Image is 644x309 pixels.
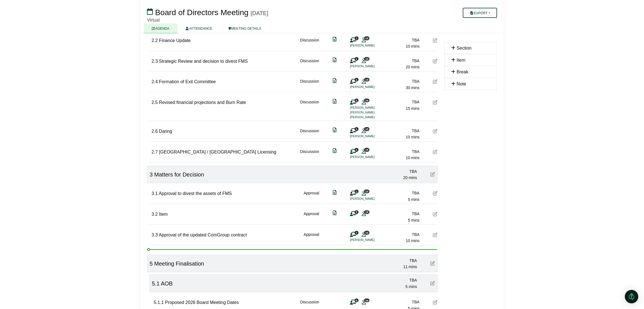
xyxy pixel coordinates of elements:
span: 2.5 [152,100,158,105]
div: TBA [380,58,420,64]
span: 3 [150,171,153,178]
span: 0 [355,210,359,214]
div: TBA [380,299,420,305]
span: Approval of the updated ComGroup contract [159,233,247,237]
div: Discussion [300,78,319,91]
span: 1 [355,190,359,193]
span: 1 [355,36,359,40]
a: ATTENDANCE [177,24,220,33]
span: 3.3 [152,233,158,237]
li: [PERSON_NAME] [350,196,392,201]
span: Daring [159,129,172,134]
span: 18 [364,127,370,131]
span: 3 [355,99,359,102]
a: AGENDA [144,24,178,33]
span: 5 [150,261,153,267]
span: Virtual [147,18,160,22]
span: 10 mins [406,238,419,243]
span: Formation of Exit Committee [159,79,216,84]
span: 18 [364,57,370,61]
span: Section [457,46,472,50]
div: TBA [380,78,420,84]
div: Discussion [300,148,319,161]
li: [PERSON_NAME] [350,64,392,69]
div: [DATE] [251,10,268,17]
span: Approval to divest the assets of FMS [159,191,232,196]
span: 1 [355,148,359,152]
span: 5 mins [405,284,417,289]
span: 2.6 [152,129,158,134]
div: TBA [378,277,417,283]
span: 10 mins [406,135,419,139]
span: 18 [364,210,370,214]
li: [PERSON_NAME] [350,115,392,120]
li: [PERSON_NAME] [350,105,392,110]
span: 2.4 [152,79,158,84]
div: Discussion [300,128,319,140]
li: [PERSON_NAME] [350,85,392,89]
div: Discussion [300,37,319,50]
span: 15 mins [406,106,419,111]
span: 10 mins [406,44,419,48]
span: Matters for Decision [154,171,204,178]
span: Break [457,69,468,74]
span: 3.2 [152,212,158,217]
span: Note [457,82,466,86]
div: TBA [378,257,417,264]
div: Approval [304,190,319,203]
li: [PERSON_NAME] [350,134,392,139]
span: 18 [364,231,370,234]
span: 5.1.1 [154,300,164,305]
div: TBA [380,128,420,134]
span: Item [457,58,465,62]
span: 18 [364,299,370,302]
li: [PERSON_NAME] [350,155,392,159]
button: Export [463,8,497,18]
span: 30 mins [406,85,419,90]
span: 1 [355,57,359,61]
span: 18 [364,190,370,193]
span: 2.7 [152,150,158,154]
div: TBA [380,190,420,196]
li: [PERSON_NAME] [350,43,392,48]
div: TBA [380,148,420,155]
div: TBA [380,37,420,43]
span: Finance Update [159,38,191,43]
div: Approval [304,231,319,244]
span: Item [159,212,168,217]
div: Discussion [300,58,319,70]
div: TBA [380,99,420,105]
span: 18 [364,148,370,152]
div: Discussion [300,99,319,120]
span: 1 [355,78,359,82]
span: 1 [355,127,359,131]
span: 2.3 [152,59,158,64]
span: 5.1 [152,280,160,287]
span: 0 [355,299,359,302]
span: 10 mins [406,155,419,160]
span: 2.2 [152,38,158,43]
span: 5 mins [408,197,419,202]
span: 11 mins [403,264,417,269]
span: Revised financial projections and Burn Rate [159,100,246,105]
span: 3.1 [152,191,158,196]
span: 18 [364,78,370,82]
span: Strategic Review and decision to divest FMS [159,59,248,64]
span: Board of Directors Meeting [155,8,248,17]
div: TBA [380,231,420,238]
span: 5 mins [408,218,419,222]
li: [PERSON_NAME] [350,110,392,115]
span: 20 mins [406,65,419,69]
div: TBA [378,168,417,175]
span: 1 [355,231,359,234]
span: 18 [364,99,370,102]
span: AOB [161,280,173,287]
div: Approval [304,211,319,223]
div: TBA [380,211,420,217]
span: [GEOGRAPHIC_DATA] / [GEOGRAPHIC_DATA] Licensing [159,150,276,154]
span: 20 mins [403,175,417,180]
li: [PERSON_NAME] [350,238,392,242]
div: Open Intercom Messenger [625,290,638,303]
span: Meeting Finalisation [154,261,204,267]
a: MEETING DETAILS [221,24,269,33]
